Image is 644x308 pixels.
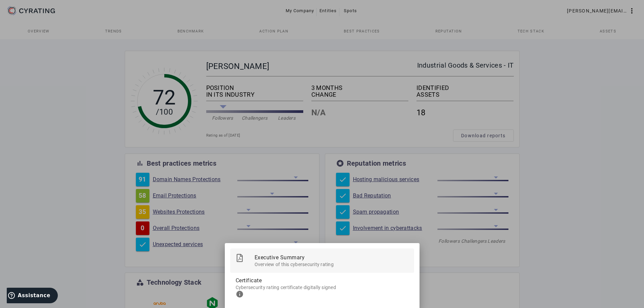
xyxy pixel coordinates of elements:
[236,290,244,298] mat-icon: info
[230,273,414,303] a: CertificateCybersecurity rating certificate digitally signed
[255,248,409,266] span: Executive Summary
[236,273,409,289] span: Certificate
[236,282,409,290] span: Cybersecurity rating certificate digitally signed
[255,259,409,268] span: Overview of this cybersecurity rating
[236,254,244,262] mat-icon: Download
[7,288,58,305] iframe: Ouvre un widget dans lequel vous pouvez trouver plus d’informations
[230,248,414,273] a: DownloadExecutive SummaryOverview of this cybersecurity rating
